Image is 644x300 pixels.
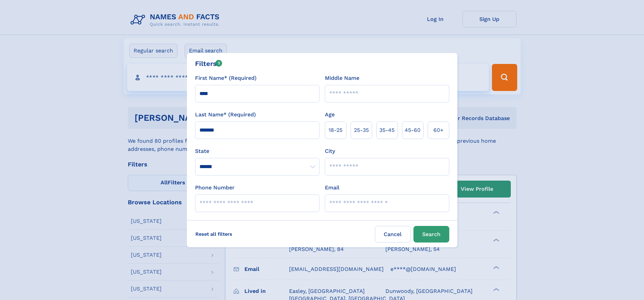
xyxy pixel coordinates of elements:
div: Filters [195,59,222,69]
label: Email [325,184,339,192]
label: Cancel [375,226,411,243]
span: 18‑25 [329,126,342,134]
label: Middle Name [325,74,359,82]
button: Search [413,226,449,243]
label: Phone Number [195,184,235,192]
span: 35‑45 [379,126,395,134]
label: Age [325,111,335,119]
span: 25‑35 [354,126,369,134]
label: First Name* (Required) [195,74,257,82]
label: Last Name* (Required) [195,111,256,119]
span: 60+ [433,126,444,134]
label: State [195,147,319,155]
label: City [325,147,335,155]
span: 45‑60 [405,126,421,134]
label: Reset all filters [191,226,237,242]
